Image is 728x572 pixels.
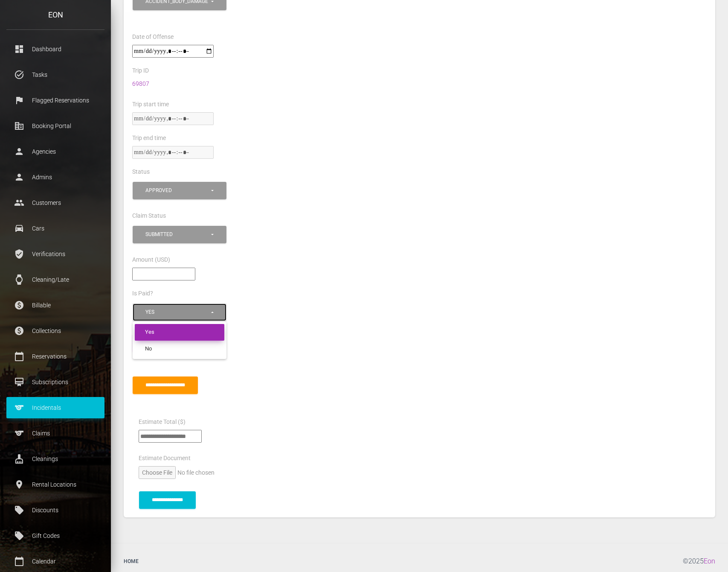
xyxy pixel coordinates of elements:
a: cleaning_services Cleanings [6,448,104,470]
a: card_membership Subscriptions [6,371,104,393]
a: local_offer Gift Codes [6,525,104,546]
a: paid Billable [6,295,104,316]
p: Agencies [13,145,98,158]
label: Is Paid? [132,289,153,298]
p: Discounts [13,504,98,517]
a: flag Flagged Reservations [6,90,104,111]
span: Yes [145,328,154,336]
p: Dashboard [13,43,98,55]
label: Status [132,168,150,176]
a: local_offer Discounts [6,499,104,521]
p: Verifications [13,248,98,260]
label: Date of Offense [132,33,174,41]
a: 69807 [132,80,149,87]
label: Claim Status [132,212,166,220]
a: person Agencies [6,141,104,162]
a: dashboard Dashboard [6,38,104,60]
label: Estimate Document [139,454,191,463]
p: Admins [13,171,98,184]
a: corporate_fare Booking Portal [6,115,104,137]
p: Claims [13,427,98,440]
a: task_alt Tasks [6,64,104,85]
p: Incidentals [13,401,98,414]
span: No [145,345,152,353]
a: calendar_today Calendar [6,551,104,572]
p: Flagged Reservations [13,94,98,107]
button: Yes [133,304,226,321]
a: verified_user Verifications [6,243,104,265]
p: Cars [13,222,98,235]
p: Reservations [13,350,98,363]
a: Eon [704,557,715,565]
p: Gift Codes [13,529,98,542]
a: person Admins [6,166,104,188]
div: submitted [145,231,210,238]
a: watch Cleaning/Late [6,269,104,290]
p: Tasks [13,68,98,81]
button: submitted [133,226,226,243]
a: sports Incidentals [6,397,104,418]
a: paid Collections [6,320,104,341]
a: people Customers [6,192,104,213]
label: Trip start time [132,100,169,109]
button: approved [133,182,226,199]
p: Calendar [13,555,98,568]
p: Rental Locations [13,478,98,491]
p: Cleanings [13,452,98,465]
p: Customers [13,196,98,209]
label: Amount (USD) [132,256,170,264]
label: Trip ID [132,67,149,75]
p: Collections [13,324,98,337]
p: Cleaning/Late [13,273,98,286]
p: Billable [13,299,98,312]
a: sports Claims [6,423,104,444]
label: Estimate Total ($) [139,418,186,426]
p: Booking Portal [13,120,98,132]
div: Yes [145,309,210,316]
label: Trip end time [132,134,166,143]
div: approved [145,187,210,194]
a: place Rental Locations [6,474,104,495]
p: Subscriptions [13,376,98,388]
a: calendar_today Reservations [6,346,104,367]
a: drive_eta Cars [6,218,104,239]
